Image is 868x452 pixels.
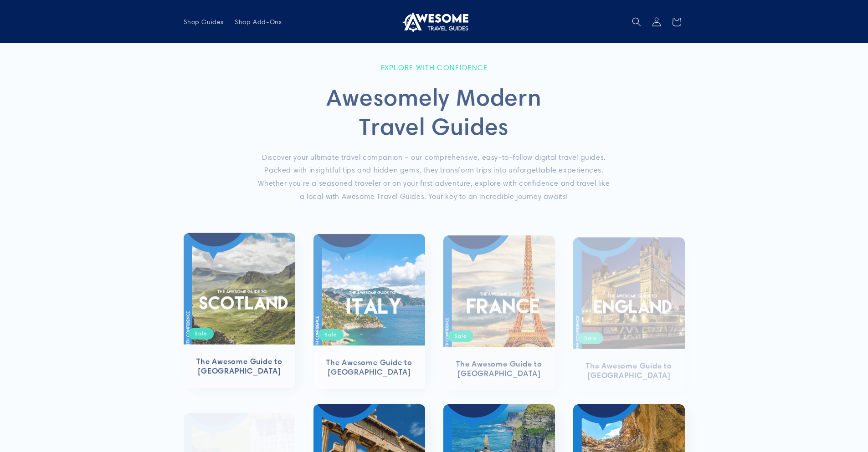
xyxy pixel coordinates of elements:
summary: Search [627,12,647,32]
a: The Awesome Guide to [GEOGRAPHIC_DATA] [323,354,416,373]
p: Discover your ultimate travel companion – our comprehensive, easy-to-follow digital travel guides... [257,147,612,199]
a: Awesome Travel Guides [396,7,472,36]
a: The Awesome Guide to [GEOGRAPHIC_DATA] [452,354,546,373]
a: Shop Add-Ons [229,12,287,31]
span: Shop Guides [184,18,224,26]
p: Explore with Confidence [257,61,612,70]
span: Shop Add-Ons [235,18,282,26]
a: The Awesome Guide to [GEOGRAPHIC_DATA] [582,354,676,373]
a: Shop Guides [178,12,230,31]
a: The Awesome Guide to [GEOGRAPHIC_DATA] [193,354,286,373]
h2: Awesomely Modern Travel Guides [257,80,612,138]
img: Awesome Travel Guides [400,11,468,33]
